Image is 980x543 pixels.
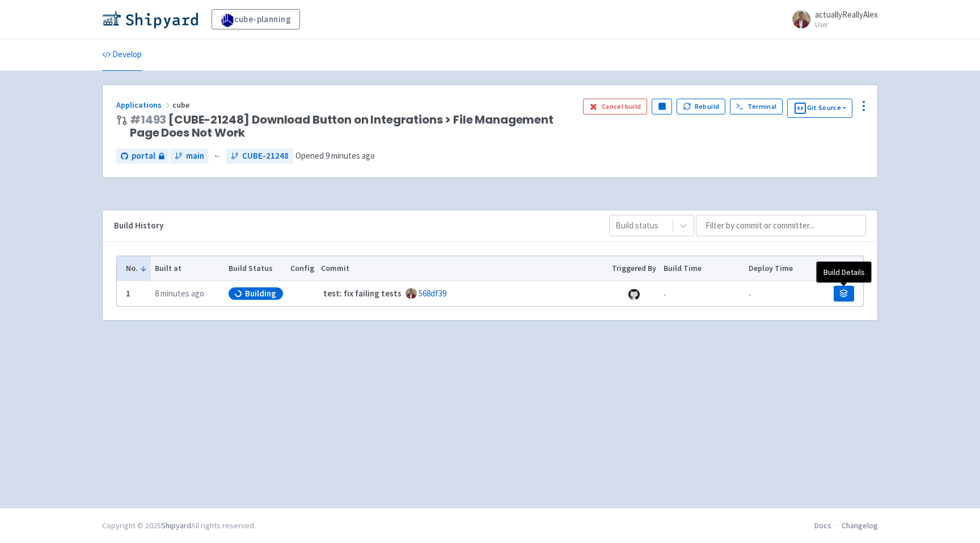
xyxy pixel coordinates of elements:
a: 568df39 [419,288,446,299]
small: User [815,21,878,28]
a: cube-planning [212,9,300,29]
th: Deploy Time [745,256,830,281]
time: 8 minutes ago [155,288,204,299]
a: Docs [814,520,831,531]
a: CUBE-21248 [226,149,293,164]
div: Copyright © 2025 All rights reserved. [102,520,256,532]
a: main [170,149,209,164]
a: Develop [102,39,142,71]
span: Building [245,288,276,299]
a: Shipyard [161,520,191,531]
div: - [749,286,826,302]
th: Build Status [225,256,286,281]
th: Config [286,256,318,281]
a: portal [116,149,169,164]
a: #1493 [130,112,166,128]
span: [CUBE-21248] Download Button on Integrations > File Management Page Does Not Work [130,113,574,139]
b: 1 [126,288,130,299]
button: Rebuild [677,99,725,114]
th: Built at [151,256,225,281]
time: 9 minutes ago [326,150,375,161]
button: Git Source [787,99,852,118]
span: CUBE-21248 [242,150,289,163]
button: Pause [652,99,672,114]
span: portal [132,150,155,163]
th: Commit [318,256,609,281]
a: Applications [116,100,172,110]
div: - [664,286,741,302]
a: Changelog [842,520,878,531]
span: Opened [295,150,375,161]
span: actuallyReallyAlex [815,9,878,20]
a: Build Details [834,286,854,302]
button: No. [126,262,147,274]
strong: test: fix failing tests [323,288,402,299]
span: ← [213,150,222,163]
img: Shipyard logo [102,10,198,28]
button: Cancel build [583,99,647,114]
span: main [186,150,204,163]
a: Terminal [730,99,783,114]
a: actuallyReallyAlex User [785,10,878,28]
th: Build Time [660,256,745,281]
th: Triggered By [609,256,660,281]
input: Filter by commit or committer... [696,215,866,236]
div: Build History [114,219,591,232]
span: cube [172,100,191,110]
